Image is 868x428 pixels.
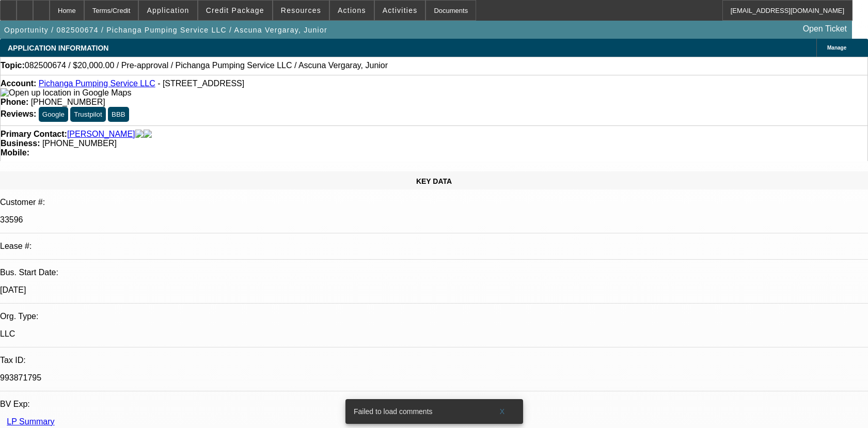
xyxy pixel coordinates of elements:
strong: Account: [1,79,36,88]
button: Application [139,1,197,20]
span: KEY DATA [416,177,452,185]
a: LP Summary [7,417,54,426]
img: linkedin-icon.png [144,130,152,139]
button: BBB [108,107,129,122]
span: Application [147,6,189,14]
button: X [486,402,519,421]
button: Google [39,107,68,122]
strong: Reviews: [1,109,36,118]
strong: Primary Contact: [1,130,67,139]
a: [PERSON_NAME] [67,130,135,139]
span: Credit Package [206,6,264,14]
span: Opportunity / 082500674 / Pichanga Pumping Service LLC / Ascuna Vergaray, Junior [4,26,327,34]
button: Resources [273,1,329,20]
button: Credit Package [198,1,272,20]
strong: Phone: [1,98,28,106]
span: 082500674 / $20,000.00 / Pre-approval / Pichanga Pumping Service LLC / Ascuna Vergaray, Junior [25,61,388,70]
a: Open Ticket [799,20,851,38]
button: Activities [375,1,425,20]
span: [PHONE_NUMBER] [31,98,105,106]
button: Trustpilot [70,107,105,122]
span: X [499,407,505,416]
img: Open up location in Google Maps [1,88,131,98]
span: APPLICATION INFORMATION [8,44,108,52]
span: Activities [383,6,418,14]
img: facebook-icon.png [135,130,144,139]
strong: Mobile: [1,148,29,157]
strong: Business: [1,139,40,148]
a: Pichanga Pumping Service LLC [39,79,155,88]
span: Resources [281,6,321,14]
a: View Google Maps [1,88,131,97]
button: Actions [330,1,374,20]
strong: Topic: [1,61,25,70]
div: Failed to load comments [345,399,486,424]
span: - [STREET_ADDRESS] [157,79,244,88]
span: Actions [338,6,366,14]
span: [PHONE_NUMBER] [42,139,117,148]
span: Manage [827,45,846,51]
